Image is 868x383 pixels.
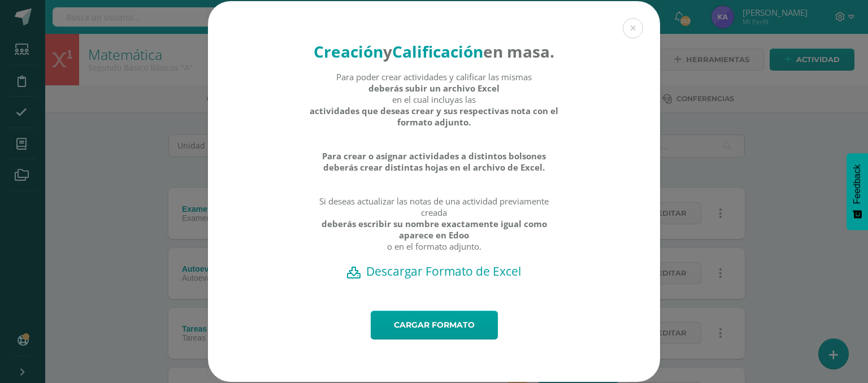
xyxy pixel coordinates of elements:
strong: Para crear o asignar actividades a distintos bolsones deberás crear distintas hojas en el archivo... [309,150,559,173]
div: Para poder crear actividades y calificar las mismas en el cual incluyas las Si deseas actualizar ... [309,71,559,263]
a: Descargar Formato de Excel [228,263,640,279]
strong: actividades que deseas crear y sus respectivas nota con el formato adjunto. [309,105,559,128]
strong: Creación [314,41,383,62]
h4: en masa. [309,41,559,62]
button: Feedback - Mostrar encuesta [847,153,868,230]
strong: deberás escribir su nombre exactamente igual como aparece en Edoo [309,218,559,241]
strong: deberás subir un archivo Excel [368,82,500,94]
span: Feedback [852,164,862,204]
strong: Calificación [392,41,483,62]
strong: y [383,41,392,62]
a: Cargar formato [371,311,498,340]
button: Close (Esc) [623,18,643,38]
